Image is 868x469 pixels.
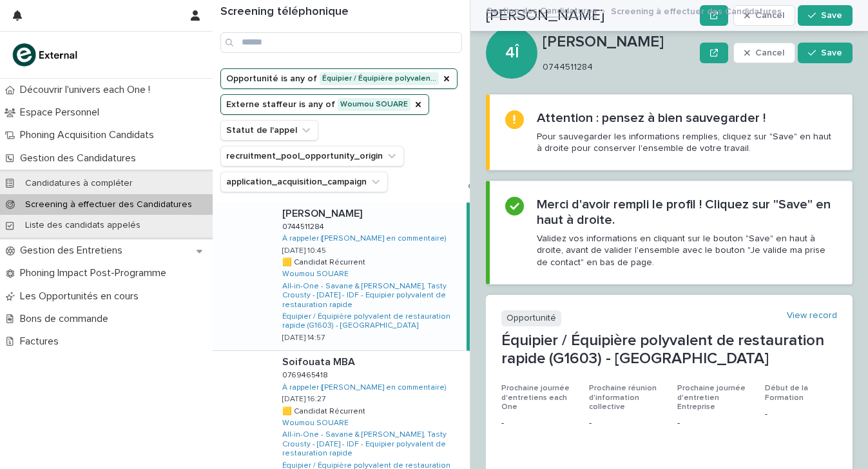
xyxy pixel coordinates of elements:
p: Les Opportunités en cours [15,290,149,303]
a: Équipier / Équipière polyvalent de restauration rapide (G1603) - [GEOGRAPHIC_DATA] [282,312,461,331]
a: Woumou SOUARE [282,419,349,428]
button: Save [798,43,853,63]
p: [DATE] 10:45 [282,246,326,255]
span: Prochaine journée d'entretien Entreprise [677,384,746,411]
button: Externe staffeur [220,94,429,115]
p: Screening à effectuer des Candidatures [15,199,202,210]
p: Bons de commande [15,313,119,325]
p: 0744511284 [282,220,327,232]
p: Factures [15,335,69,348]
p: Candidatures à compléter [15,178,143,189]
span: Début de la Formation [765,384,808,401]
p: Phoning Impact Post-Programme [15,267,177,279]
button: application_acquisition_campaign [220,172,388,192]
p: Liste des candidats appelés [15,220,151,231]
p: Gestion des Entretiens [15,244,133,257]
p: Validez vos informations en cliquant sur le bouton "Save" en haut à droite, avant de valider l'en... [537,233,836,268]
p: [PERSON_NAME] [282,205,365,220]
input: Search [220,32,462,53]
a: À rappeler ([PERSON_NAME] en commentaire) [282,234,447,243]
button: recruitment_pool_opportunity_origin [220,146,404,166]
span: Prochaine réunion d'information collective [589,384,657,411]
p: 0769465418 [282,368,331,380]
p: [PERSON_NAME] [543,33,695,52]
p: Pour sauvegarder les informations remplies, cliquez sur "Save" en haut à droite pour conserver l'... [537,131,836,154]
span: Clear all filters [468,182,529,191]
a: View record [787,310,837,321]
h1: Screening téléphonique [220,5,462,19]
p: Équipier / Équipière polyvalent de restauration rapide (G1603) - [GEOGRAPHIC_DATA] [501,332,837,369]
p: 0744511284 [543,62,690,73]
button: Cancel [733,43,795,63]
p: - [765,408,837,421]
img: bc51vvfgR2QLHU84CWIQ [10,42,81,68]
p: - [589,417,661,430]
p: [DATE] 14:57 [282,334,325,343]
h2: Attention : pensez à bien sauvegarder ! [537,110,766,126]
p: 🟨 Candidat Récurrent [282,255,368,267]
a: À rappeler ([PERSON_NAME] en commentaire) [282,383,447,392]
a: [PERSON_NAME][PERSON_NAME] 07445112840744511284 À rappeler ([PERSON_NAME] en commentaire) [DATE] ... [213,203,470,352]
p: 🟨 Candidat Récurrent [282,404,368,416]
button: Clear all filters [458,182,529,191]
span: Prochaine journée d'entretiens each One [501,384,570,411]
span: Cancel [755,48,784,57]
p: Découvrir l'univers each One ! [15,84,160,96]
a: Gestion des Candidatures [486,3,597,17]
p: Phoning Acquisition Candidats [15,129,164,141]
span: Save [821,48,842,57]
p: Soifouata MBA [282,354,358,368]
p: - [677,417,749,430]
p: Espace Personnel [15,106,110,119]
a: Woumou SOUARE [282,270,349,279]
p: Screening à effectuer des Candidatures [611,3,782,17]
button: Opportunité [220,68,458,89]
h2: Merci d'avoir rempli le profil ! Cliquez sur "Save" en haut à droite. [537,197,836,228]
button: Statut de l'appel [220,120,318,141]
p: Gestion des Candidatures [15,152,146,165]
p: - [501,417,574,430]
p: [DATE] 16:27 [282,395,325,404]
a: All-in-One - Savane & [PERSON_NAME], Tasty Crousty - [DATE] - IDF - Equipier polyvalent de restau... [282,430,465,458]
a: All-in-One - Savane & [PERSON_NAME], Tasty Crousty - [DATE] - IDF - Equipier polyvalent de restau... [282,282,461,310]
p: Opportunité [501,310,561,326]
